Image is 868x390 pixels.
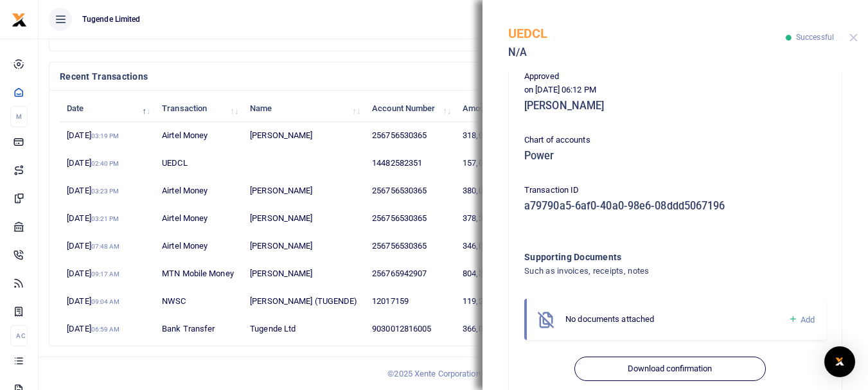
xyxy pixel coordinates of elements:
[155,177,243,205] td: Airtel Money
[60,205,155,233] td: [DATE]
[508,26,786,41] h5: UEDCL
[456,177,513,205] td: 380,000
[243,94,365,122] th: Name: activate to sort column ascending
[60,315,155,342] td: [DATE]
[91,298,120,305] small: 09:04 AM
[91,160,120,167] small: 02:40 PM
[456,233,513,260] td: 346,000
[365,315,456,342] td: 9030012816005
[801,315,815,324] span: Add
[508,46,786,59] h5: N/A
[155,122,243,150] td: Airtel Money
[60,233,155,260] td: [DATE]
[524,70,826,84] p: Approved
[524,150,826,163] h5: Power
[243,260,365,288] td: [PERSON_NAME]
[524,134,826,147] p: Chart of accounts
[849,33,858,42] button: Close
[243,177,365,205] td: [PERSON_NAME]
[788,312,815,327] a: Add
[77,13,146,25] span: Tugende Limited
[456,205,513,233] td: 378,300
[10,106,28,127] li: M
[365,260,456,288] td: 256765942907
[91,270,120,278] small: 09:17 AM
[155,287,243,315] td: NWSC
[365,177,456,205] td: 256756530365
[524,84,826,97] p: on [DATE] 06:12 PM
[456,315,513,342] td: 366,000
[60,150,155,177] td: [DATE]
[155,260,243,288] td: MTN Mobile Money
[243,287,365,315] td: [PERSON_NAME] (TUGENDE)
[524,264,774,278] h4: Such as invoices, receipts, notes
[12,14,27,24] a: logo-small logo-large logo-large
[243,122,365,150] td: [PERSON_NAME]
[456,287,513,315] td: 119,254
[365,233,456,260] td: 256756530365
[824,346,855,377] div: Open Intercom Messenger
[10,325,28,346] li: Ac
[365,122,456,150] td: 256756530365
[60,69,523,84] h4: Recent Transactions
[456,150,513,177] td: 157,000
[365,205,456,233] td: 256756530365
[524,100,826,112] h5: [PERSON_NAME]
[365,150,456,177] td: 14482582351
[456,260,513,288] td: 804,300
[91,243,120,250] small: 07:48 AM
[524,184,826,197] p: Transaction ID
[524,200,826,213] h5: a79790a5-6af0-40a0-98e6-08ddd5067196
[456,94,513,122] th: Amount: activate to sort column ascending
[12,12,27,28] img: logo-small
[155,150,243,177] td: UEDCL
[60,260,155,288] td: [DATE]
[365,94,456,122] th: Account Number: activate to sort column ascending
[91,326,120,333] small: 06:59 AM
[796,33,834,42] span: Successful
[60,177,155,205] td: [DATE]
[155,94,243,122] th: Transaction: activate to sort column ascending
[60,287,155,315] td: [DATE]
[243,233,365,260] td: [PERSON_NAME]
[155,205,243,233] td: Airtel Money
[60,122,155,150] td: [DATE]
[243,205,365,233] td: [PERSON_NAME]
[524,250,774,264] h4: Supporting Documents
[91,188,120,195] small: 03:23 PM
[243,315,365,342] td: Tugende Ltd
[155,233,243,260] td: Airtel Money
[565,314,654,324] span: No documents attached
[456,122,513,150] td: 318,000
[91,132,120,139] small: 03:19 PM
[91,215,120,222] small: 03:21 PM
[365,287,456,315] td: 12017159
[574,357,765,381] button: Download confirmation
[155,315,243,342] td: Bank Transfer
[60,94,155,122] th: Date: activate to sort column descending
